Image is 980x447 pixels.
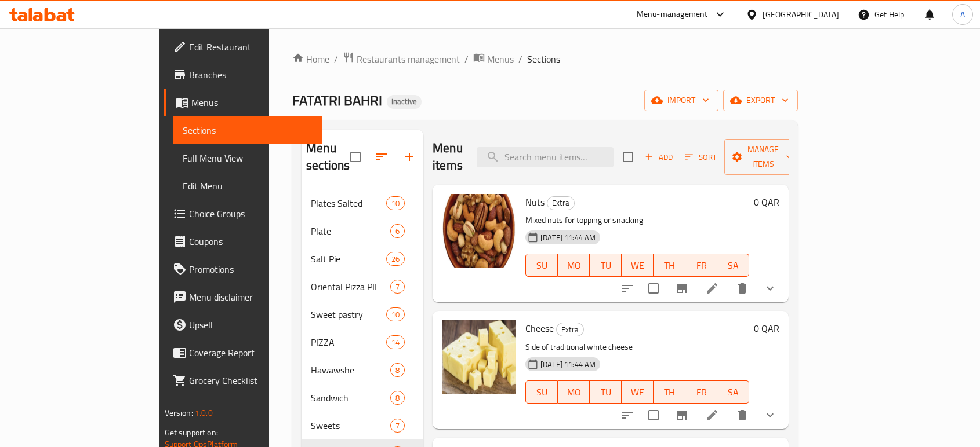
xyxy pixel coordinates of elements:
svg: Show Choices [763,408,777,422]
span: TH [658,257,681,274]
span: A [960,8,965,21]
button: TH [654,254,685,277]
span: Select to update [641,403,666,427]
div: [GEOGRAPHIC_DATA] [763,8,839,21]
a: Coupons [164,228,322,255]
button: Add [640,148,677,166]
span: TH [658,384,681,401]
span: Select all sections [343,145,368,169]
div: Extra [556,323,584,336]
div: Sweets [311,419,390,433]
img: Nuts [442,194,516,268]
button: WE [622,380,654,404]
span: Manage items [734,142,793,171]
span: Sort items [677,148,724,166]
a: Grocery Checklist [164,367,322,394]
div: PIZZA [311,335,386,349]
a: Edit Menu [173,172,322,200]
button: SA [717,254,749,277]
button: SU [525,254,558,277]
button: delete [728,401,756,429]
button: show more [756,274,784,302]
span: export [732,93,789,108]
div: Oriental Pizza PIE [311,280,390,294]
span: Full Menu View [183,151,313,165]
a: Edit menu item [705,281,719,295]
span: Sweet pastry [311,307,386,321]
button: TU [590,380,622,404]
span: Get support on: [165,425,218,440]
span: [DATE] 11:44 AM [536,232,600,243]
span: Select section [616,145,640,169]
button: WE [622,254,654,277]
a: Restaurants management [343,52,460,67]
button: SU [525,380,558,404]
div: Plate6 [302,217,423,245]
span: Coupons [189,235,313,248]
div: Sandwich8 [302,384,423,412]
div: Oriental Pizza PIE7 [302,273,423,301]
div: Hawawshe8 [302,356,423,384]
span: Plates Salted [311,196,386,210]
button: TU [590,254,622,277]
div: Plates Salted10 [302,189,423,217]
span: Grocery Checklist [189,373,313,387]
span: FATATRI BAHRI [292,87,382,113]
span: Edit Menu [183,179,313,193]
span: Sandwich [311,391,390,405]
span: MO [562,257,585,274]
div: Hawawshe [311,363,390,377]
button: Add section [395,143,423,171]
span: 14 [387,337,404,348]
span: 10 [387,198,404,209]
span: FR [690,384,713,401]
button: import [644,90,718,111]
span: [DATE] 11:44 AM [536,359,600,370]
span: Cheese [525,320,554,337]
button: delete [728,274,756,302]
span: WE [626,384,649,401]
span: Edit Restaurant [189,40,313,54]
a: Coverage Report [164,339,322,367]
span: Choice Groups [189,207,313,221]
span: Menu disclaimer [189,290,313,304]
span: 8 [391,393,404,404]
p: Side of traditional white cheese [525,340,749,354]
nav: breadcrumb [292,52,798,67]
span: SU [531,257,553,274]
span: MO [562,384,585,401]
li: / [518,52,522,66]
span: Nuts [525,193,545,211]
div: Salt Pie [311,252,386,266]
span: Add item [640,148,677,166]
span: Restaurants management [357,52,460,66]
span: Extra [557,323,583,336]
a: Menu disclaimer [164,283,322,311]
span: SU [531,384,553,401]
span: Add [643,151,674,164]
span: import [654,93,709,108]
button: Sort [682,148,720,166]
a: Edit Restaurant [164,33,322,61]
span: 10 [387,309,404,320]
div: PIZZA14 [302,328,423,356]
button: SA [717,380,749,404]
div: items [390,419,405,433]
span: Plate [311,224,390,238]
button: export [723,90,798,111]
a: Sections [173,116,322,144]
div: Salt Pie26 [302,245,423,273]
span: WE [626,257,649,274]
span: SA [722,257,745,274]
span: FR [690,257,713,274]
a: Full Menu View [173,144,322,172]
div: items [386,196,405,210]
a: Menus [473,52,514,67]
li: / [334,52,338,66]
span: Branches [189,68,313,82]
h2: Menu items [433,140,463,174]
